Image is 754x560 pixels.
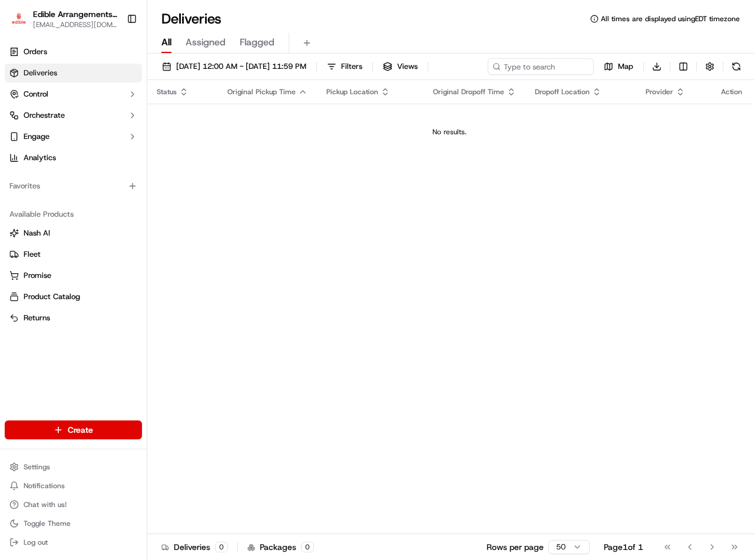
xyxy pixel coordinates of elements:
[24,131,49,142] span: Engage
[240,35,275,49] span: Flagged
[604,541,643,553] div: Page 1 of 1
[24,249,41,260] span: Fleet
[721,87,742,97] div: Action
[5,205,142,224] div: Available Products
[9,228,137,238] a: Nash AI
[488,58,594,75] input: Type to search
[618,61,633,72] span: Map
[5,106,142,125] button: Orchestrate
[5,127,142,146] button: Engage
[33,8,117,20] button: Edible Arrangements - [GEOGRAPHIC_DATA], [GEOGRAPHIC_DATA]
[5,85,142,104] button: Control
[326,87,378,97] span: Pickup Location
[186,35,226,49] span: Assigned
[24,270,51,281] span: Promise
[5,177,142,195] div: Favorites
[5,148,142,167] a: Analytics
[24,47,47,57] span: Orders
[157,58,312,75] button: [DATE] 12:00 AM - [DATE] 11:59 PM
[646,87,673,97] span: Provider
[9,313,137,323] a: Returns
[535,87,590,97] span: Dropoff Location
[24,68,57,78] span: Deliveries
[378,58,423,75] button: Views
[433,87,504,97] span: Original Dropoff Time
[601,14,740,24] span: All times are displayed using EDT timezone
[24,313,50,323] span: Returns
[24,481,65,491] span: Notifications
[9,249,137,260] a: Fleet
[5,5,122,33] button: Edible Arrangements - Perrysburg, OHEdible Arrangements - [GEOGRAPHIC_DATA], [GEOGRAPHIC_DATA][EM...
[24,500,67,509] span: Chat with us!
[24,291,80,302] span: Product Catalog
[227,87,296,97] span: Original Pickup Time
[33,20,117,29] button: [EMAIL_ADDRESS][DOMAIN_NAME]
[5,478,142,494] button: Notifications
[24,519,71,528] span: Toggle Theme
[5,309,142,327] button: Returns
[247,541,314,553] div: Packages
[24,538,48,547] span: Log out
[176,61,306,72] span: [DATE] 12:00 AM - [DATE] 11:59 PM
[5,459,142,475] button: Settings
[24,462,50,472] span: Settings
[161,541,228,553] div: Deliveries
[24,89,48,100] span: Control
[24,228,50,238] span: Nash AI
[9,270,137,281] a: Promise
[5,266,142,285] button: Promise
[5,245,142,264] button: Fleet
[301,542,314,552] div: 0
[215,542,228,552] div: 0
[5,224,142,243] button: Nash AI
[5,64,142,82] a: Deliveries
[728,58,745,75] button: Refresh
[5,287,142,306] button: Product Catalog
[9,11,28,28] img: Edible Arrangements - Perrysburg, OH
[341,61,362,72] span: Filters
[24,153,56,163] span: Analytics
[152,127,747,137] div: No results.
[157,87,177,97] span: Status
[5,42,142,61] a: Orders
[5,496,142,513] button: Chat with us!
[9,291,137,302] a: Product Catalog
[487,541,544,553] p: Rows per page
[5,534,142,551] button: Log out
[161,9,221,28] h1: Deliveries
[5,515,142,532] button: Toggle Theme
[322,58,368,75] button: Filters
[24,110,65,121] span: Orchestrate
[68,424,93,436] span: Create
[161,35,171,49] span: All
[397,61,418,72] span: Views
[5,420,142,439] button: Create
[598,58,639,75] button: Map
